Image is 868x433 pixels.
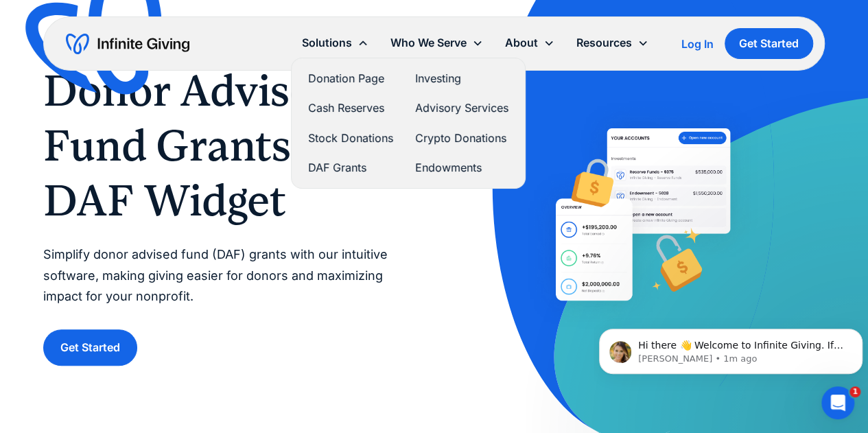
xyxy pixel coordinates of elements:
a: Get Started [725,28,813,59]
a: Advisory Services [415,99,508,117]
span: 1 [849,386,860,397]
img: Help donors easily give DAF grants to your nonprofit with Infinite Giving’s Donor Advised Fund so... [523,95,763,333]
div: Who We Serve [390,34,467,52]
div: Log In [681,38,714,49]
a: Endowments [415,159,508,177]
div: Solutions [302,34,352,52]
a: Investing [415,69,508,88]
a: DAF Grants [308,159,393,177]
a: Cash Reserves [308,99,393,117]
h1: Donor Advised Fund Grants & DAF Widget [43,63,406,228]
iframe: Intercom live chat [821,386,854,419]
a: Stock Donations [308,129,393,148]
div: Resources [565,28,659,58]
a: Donation Page [308,69,393,88]
div: Who We Serve [379,28,494,58]
nav: Solutions [291,58,526,189]
p: Simplify donor advised fund (DAF) grants with our intuitive software, making giving easier for do... [43,244,406,307]
a: Log In [681,36,714,52]
a: Get Started [43,329,137,366]
div: About [505,34,538,52]
a: home [66,33,189,55]
iframe: Intercom notifications message [594,300,868,396]
div: Solutions [291,28,379,58]
a: Crypto Donations [415,129,508,148]
div: About [494,28,565,58]
div: Resources [576,34,632,52]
